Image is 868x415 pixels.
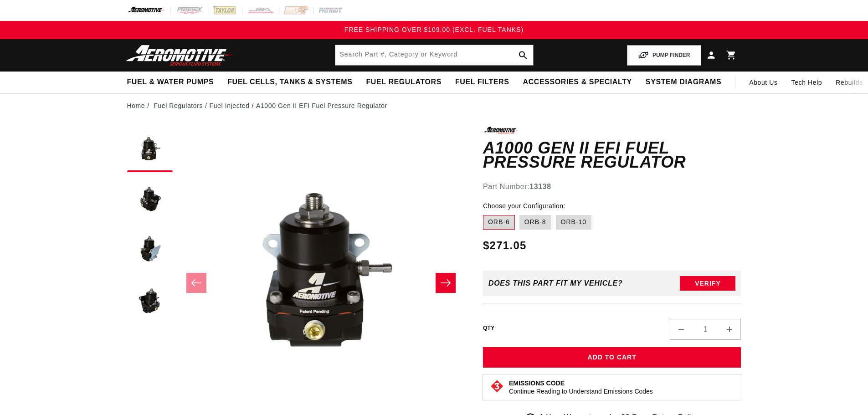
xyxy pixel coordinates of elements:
[359,72,448,93] summary: Fuel Regulators
[490,379,504,394] img: Emissions code
[791,77,822,87] span: Tech Help
[335,45,533,65] input: Search by Part Number, Category or Keyword
[646,77,721,87] span: System Diagrams
[516,72,639,93] summary: Accessories & Specialty
[120,72,221,93] summary: Fuel & Water Pumps
[509,379,565,387] strong: Emissions Code
[680,276,735,291] button: Verify
[513,45,533,65] button: search button
[127,77,214,87] span: Fuel & Water Pumps
[127,177,173,222] button: Load image 2 in gallery view
[127,277,173,323] button: Load image 4 in gallery view
[483,347,741,368] button: Add to Cart
[123,45,237,66] img: Aeromotive
[127,227,173,272] button: Load image 3 in gallery view
[127,101,741,111] nav: breadcrumbs
[455,77,509,87] span: Fuel Filters
[509,387,653,395] p: Continue Reading to Understand Emissions Codes
[742,72,784,93] a: About Us
[154,101,209,111] li: Fuel Regulators
[509,379,653,395] button: Emissions CodeContinue Reading to Understand Emissions Codes
[836,77,863,87] span: Rebuilds
[785,72,829,93] summary: Tech Help
[127,101,145,111] a: Home
[483,215,515,230] label: ORB-6
[483,181,741,193] div: Part Number:
[749,79,777,86] span: About Us
[556,215,592,230] label: ORB-10
[366,77,441,87] span: Fuel Regulators
[436,273,456,293] button: Slide right
[483,141,741,169] h1: A1000 Gen II EFI Fuel Pressure Regulator
[483,324,495,332] label: QTY
[483,237,527,254] span: $271.05
[523,77,632,87] span: Accessories & Specialty
[488,279,623,287] div: Does This part fit My vehicle?
[344,26,524,33] span: FREE SHIPPING OVER $109.00 (EXCL. FUEL TANKS)
[627,45,701,66] button: PUMP FINDER
[256,101,387,111] li: A1000 Gen II EFI Fuel Pressure Regulator
[186,273,206,293] button: Slide left
[483,201,566,211] legend: Choose your Configuration:
[127,127,173,172] button: Load image 1 in gallery view
[529,183,551,190] strong: 13138
[227,77,352,87] span: Fuel Cells, Tanks & Systems
[210,101,256,111] li: Fuel Injected
[221,72,359,93] summary: Fuel Cells, Tanks & Systems
[448,72,516,93] summary: Fuel Filters
[519,215,551,230] label: ORB-8
[639,72,728,93] summary: System Diagrams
